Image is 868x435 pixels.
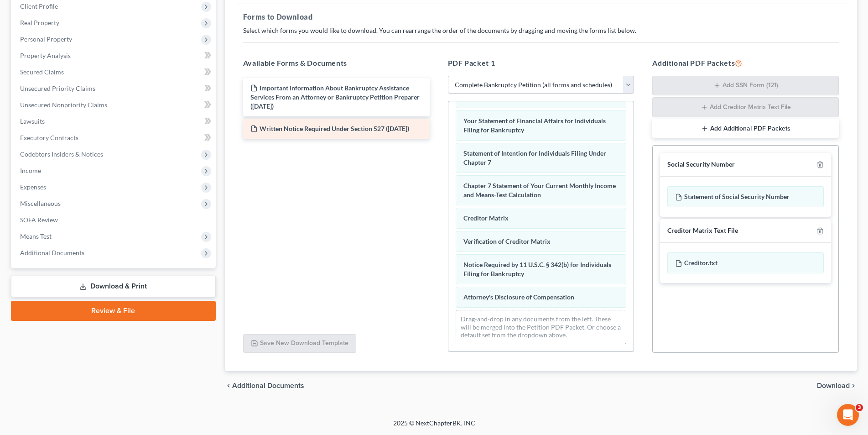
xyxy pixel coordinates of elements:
[174,419,694,435] div: 2025 © NextChapterBK, INC
[652,119,839,138] button: Add Additional PDF Packets
[463,214,509,222] span: Creditor Matrix
[20,101,107,109] span: Unsecured Nonpriority Claims
[20,2,58,10] span: Client Profile
[20,19,59,26] span: Real Property
[463,293,574,301] span: Attorney's Disclosure of Compensation
[20,232,52,240] span: Means Test
[463,237,551,245] span: Verification of Creditor Matrix
[232,382,304,389] span: Additional Documents
[20,68,64,76] span: Secured Claims
[850,382,857,389] i: chevron_right
[225,382,304,389] a: chevron_left Additional Documents
[448,58,634,68] h5: PDF Packet 1
[463,117,606,134] span: Your Statement of Financial Affairs for Individuals Filing for Bankruptcy
[13,130,216,146] a: Executory Contracts
[463,261,611,278] span: Notice Required by 11 U.S.C. § 342(b) for Individuals Filing for Bankruptcy
[243,58,430,68] h5: Available Forms & Documents
[463,182,616,199] span: Chapter 7 Statement of Your Current Monthly Income and Means-Test Calculation
[817,382,857,389] button: Download chevron_right
[817,382,850,389] span: Download
[837,404,859,426] iframe: Intercom live chat
[20,249,84,257] span: Additional Documents
[856,404,863,411] span: 3
[13,47,216,64] a: Property Analysis
[463,149,606,166] span: Statement of Intention for Individuals Filing Under Chapter 7
[652,97,839,117] button: Add Creditor Matrix Text File
[667,252,824,273] div: Creditor.txt
[667,186,824,207] div: Statement of Social Security Number
[20,117,45,125] span: Lawsuits
[20,84,95,92] span: Unsecured Priority Claims
[13,80,216,97] a: Unsecured Priority Claims
[20,150,103,158] span: Codebtors Insiders & Notices
[667,226,738,235] div: Creditor Matrix Text File
[13,64,216,80] a: Secured Claims
[13,113,216,130] a: Lawsuits
[20,134,78,142] span: Executory Contracts
[11,276,216,297] a: Download & Print
[20,216,58,224] span: SOFA Review
[20,183,46,191] span: Expenses
[11,301,216,321] a: Review & File
[20,52,71,59] span: Property Analysis
[225,382,232,389] i: chevron_left
[243,11,839,22] h5: Forms to Download
[20,35,72,43] span: Personal Property
[652,76,839,96] button: Add SSN Form (121)
[243,334,356,353] button: Save New Download Template
[13,212,216,228] a: SOFA Review
[20,199,61,207] span: Miscellaneous
[260,125,409,132] span: Written Notice Required Under Section 527 ([DATE])
[667,160,735,169] div: Social Security Number
[456,310,627,344] div: Drag-and-drop in any documents from the left. These will be merged into the Petition PDF Packet. ...
[243,26,839,35] p: Select which forms you would like to download. You can rearrange the order of the documents by dr...
[13,97,216,113] a: Unsecured Nonpriority Claims
[250,84,420,110] span: Important Information About Bankruptcy Assistance Services From an Attorney or Bankruptcy Petitio...
[652,58,839,68] h5: Additional PDF Packets
[20,167,41,174] span: Income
